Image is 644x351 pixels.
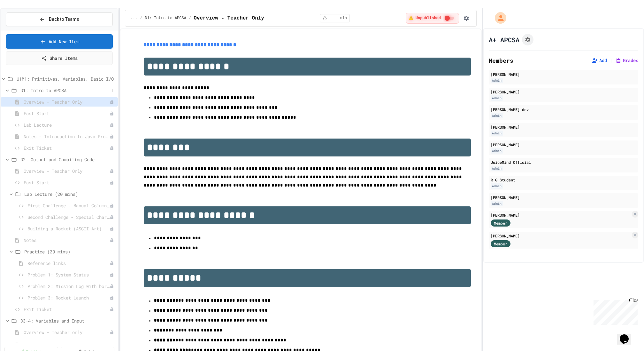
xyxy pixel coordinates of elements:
button: Grades [615,57,638,64]
span: Back to Teams [49,16,79,23]
div: ⚠️ Students cannot see this content! Click the toggle to publish it and make it visible to your c... [406,13,459,24]
div: [PERSON_NAME] [491,195,636,200]
div: Admin [491,95,503,101]
span: min [340,16,347,21]
span: | [609,57,613,64]
span: Problem 2: Mission Log with border [27,283,110,290]
div: Admin [491,148,503,154]
span: Overview - Teacher Only [24,99,110,105]
div: Unpublished [110,215,114,219]
div: Admin [491,201,503,206]
h2: Members [489,56,513,65]
button: Assignment Settings [522,34,533,45]
div: [PERSON_NAME] [491,71,636,77]
div: Unpublished [110,227,114,231]
div: Unpublished [110,330,114,335]
div: R G Student [491,177,636,183]
span: Fast Start [24,179,110,186]
span: First Challenge - Manual Column Alignment [27,202,110,209]
div: Admin [491,183,503,189]
span: D2: Output and Compiling Code [20,156,115,163]
span: / [189,16,191,21]
div: [PERSON_NAME] [491,142,636,148]
span: Problem 1: System Status [27,271,110,278]
div: Unpublished [110,296,114,300]
span: Member [494,220,507,226]
div: Chat with us now!Close [3,3,44,41]
span: / [140,16,142,21]
div: Unpublished [110,169,114,173]
div: Unpublished [110,111,114,116]
div: [PERSON_NAME] [491,233,631,239]
span: Problem 3: Rocket Launch [27,294,110,301]
span: Notes [24,237,110,243]
button: Add [592,57,607,64]
div: Admin [491,166,503,171]
iframe: chat widget [617,325,638,345]
span: D1: Intro to APCSA [145,16,186,21]
span: D3-4: Variables and Input [20,317,115,324]
div: Unpublished [110,100,114,104]
span: Exit Ticket [24,145,110,151]
span: Building a Rocket (ASCII Art) [27,225,110,232]
span: ... [130,16,137,21]
span: Overview - Teacher Only [24,168,110,174]
div: [PERSON_NAME] [491,89,636,95]
span: Notes - Introduction to Java Programming [24,133,110,140]
div: Unpublished [110,261,114,266]
div: Unpublished [110,134,114,139]
span: ⚠️ Unpublished [409,16,441,21]
a: Add New Item [6,34,113,49]
a: Share Items [6,51,113,65]
div: My Account [488,11,508,25]
span: Reference links [27,260,110,267]
div: Unpublished [110,273,114,277]
iframe: chat widget [591,298,638,325]
span: Practice (20 mins) [24,248,115,255]
span: U1M1: Primitives, Variables, Basic I/O [17,76,115,82]
div: [PERSON_NAME] [491,212,631,218]
div: Unpublished [110,123,114,127]
span: Overview - Teacher Only [194,14,264,22]
button: Back to Teams [6,12,113,26]
h1: A+ APCSA [489,35,519,44]
span: D1: Intro to APCSA [20,87,109,94]
div: Unpublished [110,180,114,185]
div: Unpublished [110,203,114,208]
div: Unpublished [110,307,114,312]
span: Lab Lecture [24,122,110,128]
div: Unpublished [110,284,114,289]
span: Day 3 [24,340,115,347]
button: More options [109,87,115,94]
div: Admin [491,113,503,118]
div: JuiceMind Official [491,159,636,165]
div: Unpublished [110,238,114,243]
span: Lab Lecture (20 mins) [24,191,115,197]
div: Admin [491,131,503,136]
div: [PERSON_NAME] dev [491,107,636,112]
span: Member [494,241,507,247]
div: Unpublished [110,146,114,150]
span: Overview - Teacher only [24,329,110,336]
span: Second Challenge - Special Characters [27,214,110,220]
div: Admin [491,78,503,83]
div: [PERSON_NAME] [491,124,636,130]
span: Fast Start [24,110,110,117]
span: Exit Ticket [24,306,110,313]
